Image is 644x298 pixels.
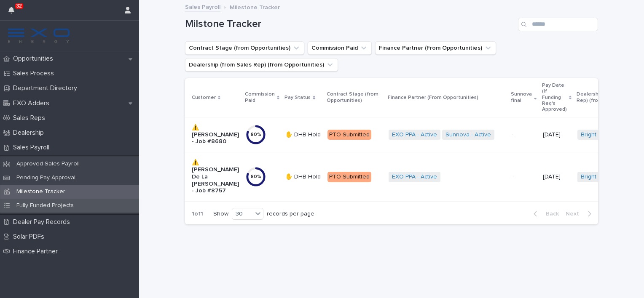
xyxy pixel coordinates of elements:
[562,210,598,218] button: Next
[577,90,644,105] p: Dealership (from Sales Rep) (from Opportunities)
[192,124,239,145] p: ⚠️ [PERSON_NAME] - Job #8680
[512,131,536,138] p: -
[541,211,559,217] span: Back
[327,130,371,140] div: PTO Submitted
[375,41,496,55] button: Finance Partner (From Opportunities)
[10,99,56,107] p: EXO Adders
[392,131,437,138] a: EXO PPA - Active
[10,202,80,209] p: Fully Funded Projects
[10,188,72,195] p: Milestone Tracker
[185,41,304,55] button: Contract Stage (from Opportunities)
[16,3,22,9] p: 32
[192,93,216,102] p: Customer
[10,129,51,137] p: Dealership
[543,131,571,138] p: [DATE]
[245,90,275,105] p: Commission Paid
[10,218,77,226] p: Dealer Pay Records
[10,174,82,181] p: Pending Pay Approval
[246,174,266,180] div: 80 %
[10,247,64,255] p: Finance Partner
[543,173,571,181] p: [DATE]
[7,27,71,44] img: FKS5r6ZBThi8E5hshIGi
[581,131,630,138] a: Bright SOL Energy
[542,81,567,114] p: Pay Date (If Funding Req's Approved)
[327,172,371,182] div: PTO Submitted
[8,5,19,20] div: 32
[284,93,311,102] p: Pay Status
[267,210,314,218] p: records per page
[10,69,61,77] p: Sales Process
[566,211,584,217] span: Next
[10,84,84,92] p: Department Directory
[581,173,630,181] a: Bright SOL Energy
[232,210,252,218] div: 30
[308,41,372,55] button: Commission Paid
[230,2,280,11] p: Milestone Tracker
[285,131,321,138] p: ✋ DHB Hold
[512,173,536,181] p: -
[185,18,515,30] h1: Milstone Tracker
[246,132,266,138] div: 80 %
[527,210,562,218] button: Back
[518,18,598,31] input: Search
[285,173,321,181] p: ✋ DHB Hold
[392,173,437,181] a: EXO PPA - Active
[185,58,338,72] button: Dealership (from Sales Rep) (from Opportunities)
[445,131,491,138] a: Sunnova - Active
[185,2,220,11] a: Sales Payroll
[192,159,239,194] p: ⚠️ [PERSON_NAME] De La [PERSON_NAME] - Job #8757
[388,93,478,102] p: Finance Partner (From Opportunities)
[10,114,52,122] p: Sales Reps
[10,55,60,63] p: Opportunities
[10,233,51,241] p: Solar PDFs
[185,204,210,224] p: 1 of 1
[511,90,532,105] p: Sunnova final
[10,160,86,168] p: Approved Sales Payroll
[213,210,228,218] p: Show
[327,90,383,105] p: Contract Stage (from Opportunities)
[10,144,56,152] p: Sales Payroll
